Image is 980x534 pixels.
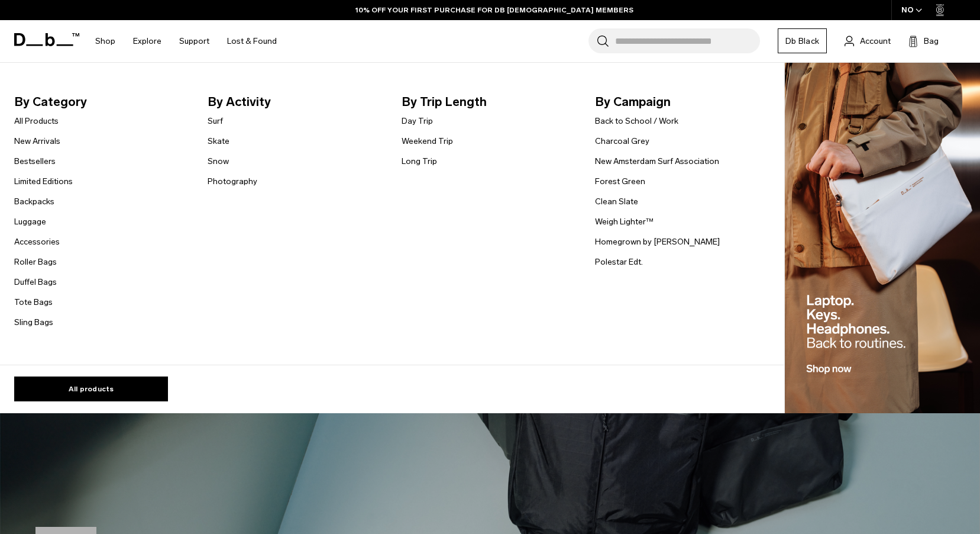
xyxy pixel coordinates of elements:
[14,175,73,188] a: Limited Editions
[778,28,827,53] a: Db Black
[208,115,223,127] a: Surf
[14,155,56,168] a: Bestsellers
[14,316,53,329] a: Sling Bags
[14,195,54,208] a: Backpacks
[908,34,939,48] button: Bag
[14,236,60,248] a: Accessories
[14,215,46,228] a: Luggage
[785,63,980,414] img: Db
[14,115,59,127] a: All Products
[595,256,643,268] a: Polestar Edt.
[208,155,229,168] a: Snow
[595,175,645,188] a: Forest Green
[133,20,161,62] a: Explore
[208,92,382,111] span: By Activity
[95,20,115,62] a: Shop
[227,20,277,62] a: Lost & Found
[14,296,53,308] a: Tote Bags
[595,155,719,168] a: New Amsterdam Surf Association
[179,20,209,62] a: Support
[14,92,189,111] span: By Category
[595,135,649,147] a: Charcoal Grey
[924,35,939,47] span: Bag
[860,35,891,47] span: Account
[402,92,576,111] span: By Trip Length
[595,236,720,248] a: Homegrown by [PERSON_NAME]
[14,135,60,147] a: New Arrivals
[595,92,769,111] span: By Campaign
[355,5,633,15] a: 10% OFF YOUR FIRST PURCHASE FOR DB [DEMOGRAPHIC_DATA] MEMBERS
[208,175,257,188] a: Photography
[595,195,638,208] a: Clean Slate
[402,135,453,147] a: Weekend Trip
[402,155,437,168] a: Long Trip
[14,276,57,288] a: Duffel Bags
[14,377,168,401] a: All products
[86,20,286,62] nav: Main Navigation
[402,115,433,127] a: Day Trip
[14,256,57,268] a: Roller Bags
[595,215,654,228] a: Weigh Lighter™
[845,34,891,48] a: Account
[208,135,229,147] a: Skate
[595,115,678,127] a: Back to School / Work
